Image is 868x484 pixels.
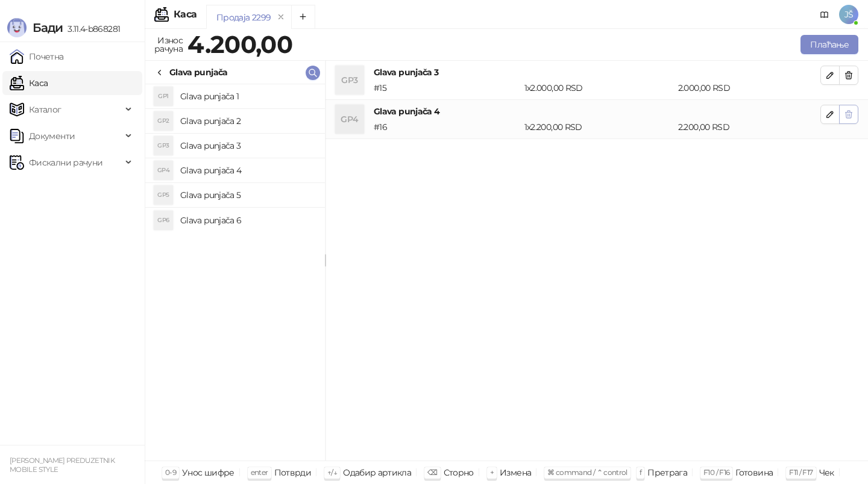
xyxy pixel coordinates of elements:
span: JŠ [839,5,858,24]
div: GP3 [154,136,173,155]
h4: Glava punjača 1 [180,87,315,106]
div: Износ рачуна [152,33,185,57]
h4: Glava punjača 5 [180,185,315,205]
img: Logo [7,18,27,37]
button: Плаћање [800,35,858,54]
a: Документација [815,5,834,24]
div: Сторно [444,465,474,480]
span: Фискални рачуни [29,150,102,175]
h4: Glava punjača 6 [180,211,315,230]
div: 1 x 2.200,00 RSD [522,120,676,134]
div: GP1 [154,87,173,106]
a: Каса [10,71,48,95]
span: Документи [29,124,75,148]
h4: Glava punjača 3 [374,66,820,79]
strong: 4.200,00 [187,29,292,59]
div: Glava punjača [169,66,228,79]
h4: Glava punjača 4 [374,105,820,118]
span: + [490,468,494,477]
div: GP6 [154,211,173,230]
div: Одабир артикла [343,465,411,480]
small: [PERSON_NAME] PREDUZETNIK MOBILE STYLE [10,456,115,474]
span: ⌘ command / ⌃ control [547,468,627,477]
div: Каса [174,10,197,19]
div: Претрага [647,465,687,480]
h4: Glava punjača 2 [180,111,315,131]
div: Продаја 2299 [216,11,271,24]
span: ↑/↓ [327,468,337,477]
div: GP3 [335,66,364,95]
button: Add tab [291,5,315,29]
div: # 16 [371,120,522,134]
span: 3.11.4-b868281 [63,23,120,34]
div: Чек [819,465,834,480]
a: Почетна [10,45,64,69]
div: Готовина [735,465,773,480]
div: GP5 [154,185,173,205]
div: # 15 [371,81,522,95]
div: GP4 [154,161,173,180]
span: F11 / F17 [789,468,813,477]
span: F10 / F16 [703,468,729,477]
h4: Glava punjača 4 [180,161,315,180]
span: f [640,468,641,477]
span: enter [251,468,268,477]
div: 1 x 2.000,00 RSD [522,81,676,95]
h4: Glava punjača 3 [180,136,315,155]
div: GP2 [154,111,173,131]
div: Измена [500,465,531,480]
span: 0-9 [165,468,176,477]
div: Потврди [274,465,312,480]
span: Бади [33,20,63,35]
div: GP4 [335,105,364,134]
div: 2.000,00 RSD [676,81,823,95]
span: Каталог [29,98,61,122]
div: 2.200,00 RSD [676,120,823,134]
span: ⌫ [427,468,437,477]
div: grid [145,84,325,461]
button: remove [273,12,289,22]
div: Унос шифре [182,465,234,480]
